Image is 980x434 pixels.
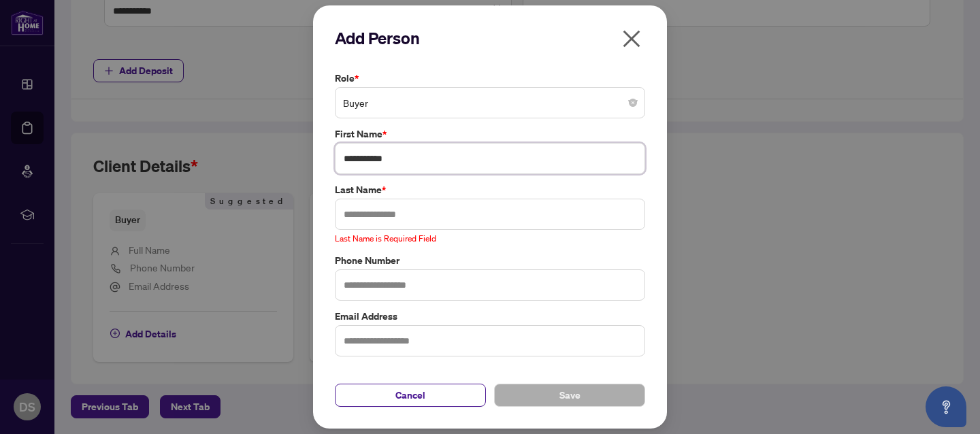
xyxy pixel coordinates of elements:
span: close-circle [629,99,637,107]
label: Phone Number [335,253,645,268]
label: Last Name [335,182,645,197]
label: Role [335,71,645,86]
span: Last Name is Required Field [335,233,436,244]
span: Cancel [395,384,425,406]
button: Open asap [926,386,966,427]
button: Cancel [335,384,486,407]
span: close [621,28,642,50]
span: Buyer [343,90,637,116]
label: First Name [335,127,645,141]
label: Email Address [335,309,645,324]
button: Save [494,384,645,407]
h2: Add Person [335,27,645,49]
